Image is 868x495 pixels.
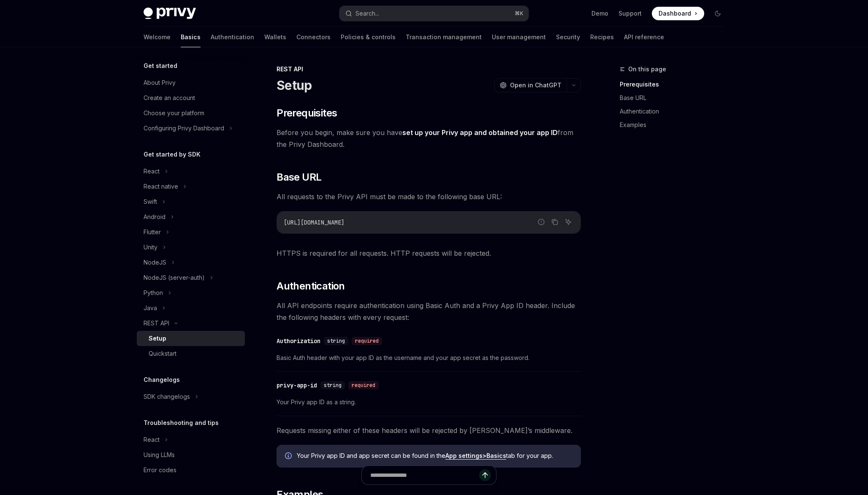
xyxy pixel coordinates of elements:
button: React [137,164,245,179]
div: SDK changelogs [144,392,190,402]
a: Create an account [137,90,245,105]
div: Search... [355,8,379,19]
div: NodeJS [144,257,166,268]
a: Policies & controls [341,27,396,47]
a: Authentication [620,105,731,118]
div: Java [144,303,157,313]
button: Configuring Privy Dashboard [137,121,245,136]
div: Using LLMs [144,450,175,460]
h5: Get started by SDK [144,149,201,160]
div: Quickstart [149,349,176,359]
button: REST API [137,316,245,331]
div: About Privy [144,78,176,88]
a: Support [618,9,642,18]
h5: Get started [144,61,177,71]
div: Error codes [144,465,176,475]
a: Examples [620,118,731,132]
span: Your Privy app ID and app secret can be found in the tab for your app. [297,452,572,460]
svg: Info [285,452,293,461]
a: set up your Privy app and obtained your app ID [402,128,558,137]
button: Flutter [137,225,245,240]
span: All API endpoints require authentication using Basic Auth and a Privy App ID header. Include the ... [277,300,581,323]
a: Dashboard [652,7,704,20]
button: Copy the contents from the code block [549,216,560,227]
span: [URL][DOMAIN_NAME] [284,219,344,226]
div: Setup [149,333,166,344]
button: NodeJS (server-auth) [137,270,245,285]
span: Open in ChatGPT [510,81,561,89]
span: All requests to the Privy API must be made to the following base URL: [277,191,581,203]
div: required [348,381,379,390]
span: Dashboard [659,9,691,18]
div: React native [144,181,178,192]
button: Send message [479,469,491,481]
div: Flutter [144,227,161,237]
a: User management [492,27,546,47]
a: API reference [624,27,664,47]
div: Create an account [144,93,195,103]
span: Basic Auth header with your app ID as the username and your app secret as the password. [277,353,581,363]
a: Setup [137,331,245,346]
strong: App settings [445,452,483,459]
span: Prerequisites [277,106,337,120]
a: Prerequisites [620,78,731,91]
a: Basics [181,27,201,47]
a: Welcome [144,27,171,47]
h5: Troubleshooting and tips [144,418,219,428]
span: HTTPS is required for all requests. HTTP requests will be rejected. [277,247,581,259]
span: Authentication [277,279,345,293]
div: Unity [144,242,157,252]
a: Quickstart [137,346,245,361]
span: ⌘ K [515,10,524,17]
button: Search...⌘K [339,6,529,21]
div: React [144,166,160,176]
button: React [137,432,245,447]
button: Unity [137,240,245,255]
div: Python [144,288,163,298]
div: Configuring Privy Dashboard [144,123,224,133]
button: React native [137,179,245,194]
div: REST API [277,65,581,73]
a: Choose your platform [137,105,245,121]
button: NodeJS [137,255,245,270]
button: Open in ChatGPT [494,78,567,92]
strong: Basics [486,452,506,459]
div: required [352,337,382,345]
span: string [324,382,342,389]
a: App settings>Basics [445,452,506,460]
img: dark logo [144,8,196,19]
a: Connectors [296,27,331,47]
button: Java [137,300,245,316]
a: Base URL [620,91,731,105]
a: Using LLMs [137,447,245,463]
button: SDK changelogs [137,389,245,404]
span: string [327,338,345,344]
a: Demo [591,9,608,18]
input: Ask a question... [370,466,479,484]
a: Recipes [590,27,614,47]
button: Toggle dark mode [711,7,724,20]
button: Report incorrect code [536,216,547,227]
span: Before you begin, make sure you have from the Privy Dashboard. [277,127,581,150]
button: Python [137,285,245,300]
button: Android [137,209,245,225]
div: Swift [144,197,157,207]
h1: Setup [277,78,312,93]
button: Ask AI [563,216,574,227]
div: React [144,435,160,445]
div: Choose your platform [144,108,204,118]
div: privy-app-id [277,381,317,390]
div: Android [144,212,165,222]
span: Requests missing either of these headers will be rejected by [PERSON_NAME]’s middleware. [277,425,581,436]
div: Authorization [277,337,320,345]
a: Security [556,27,580,47]
span: Base URL [277,170,321,184]
a: Authentication [211,27,254,47]
h5: Changelogs [144,375,180,385]
a: Error codes [137,463,245,478]
a: Wallets [264,27,286,47]
div: NodeJS (server-auth) [144,273,205,283]
a: Transaction management [406,27,482,47]
button: Swift [137,194,245,209]
a: About Privy [137,75,245,90]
